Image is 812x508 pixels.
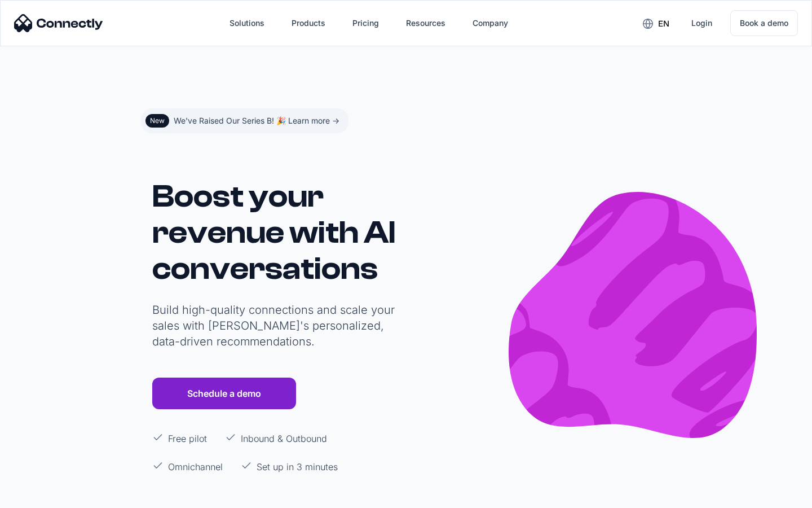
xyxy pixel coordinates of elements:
[691,15,712,31] div: Login
[141,108,348,133] a: NewWe've Raised Our Series B! 🎉 Learn more ->
[352,15,379,31] div: Pricing
[730,10,798,36] a: Book a demo
[241,432,327,445] p: Inbound & Outbound
[658,16,669,32] div: en
[174,113,339,129] div: We've Raised Our Series B! 🎉 Learn more ->
[152,178,400,287] h1: Boost your revenue with AI conversations
[11,487,68,504] aside: Language selected: English
[230,15,264,31] div: Solutions
[343,10,388,37] a: Pricing
[406,15,445,31] div: Resources
[152,378,296,409] a: Schedule a demo
[168,432,207,445] p: Free pilot
[23,488,68,504] ul: Language list
[292,15,325,31] div: Products
[473,15,508,31] div: Company
[682,10,721,37] a: Login
[257,460,338,474] p: Set up in 3 minutes
[150,116,165,125] div: New
[168,460,223,474] p: Omnichannel
[152,302,400,349] p: Build high-quality connections and scale your sales with [PERSON_NAME]'s personalized, data-drive...
[14,14,103,32] img: Connectly Logo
